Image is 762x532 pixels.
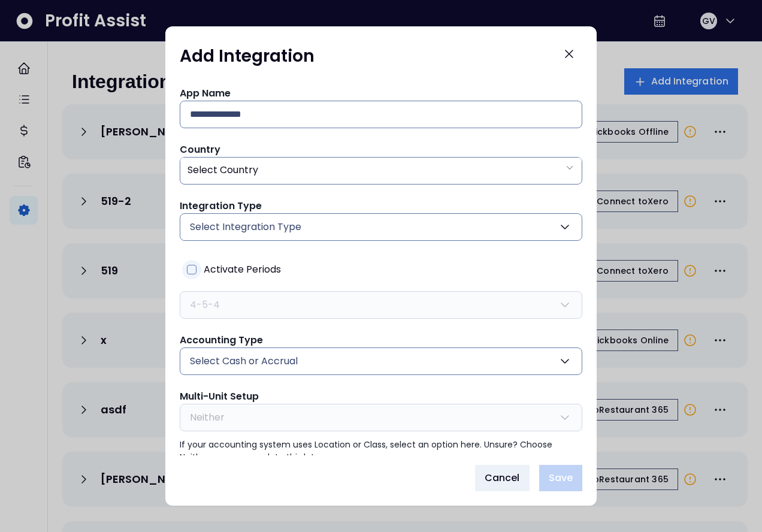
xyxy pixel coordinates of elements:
span: Integration Type [180,199,262,213]
h1: Add Integration [180,46,315,67]
span: Multi-Unit Setup [180,389,259,403]
span: Neither [190,410,225,425]
span: Cancel [485,471,520,485]
span: Save [549,471,573,485]
button: Save [539,465,582,491]
span: Select Cash or Accrual [190,354,298,368]
span: App Name [180,86,231,100]
button: Cancel [475,465,530,491]
span: Select Integration Type [190,220,301,234]
p: If your accounting system uses Location or Class, select an option here. Unsure? Choose Neither—y... [180,439,582,464]
span: Select Country [188,163,258,177]
span: Accounting Type [180,333,263,347]
span: Country [180,143,220,156]
button: Close [556,41,582,67]
span: Activate Periods [204,260,281,279]
svg: arrow down line [565,162,574,174]
span: 4-5-4 [190,298,220,312]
